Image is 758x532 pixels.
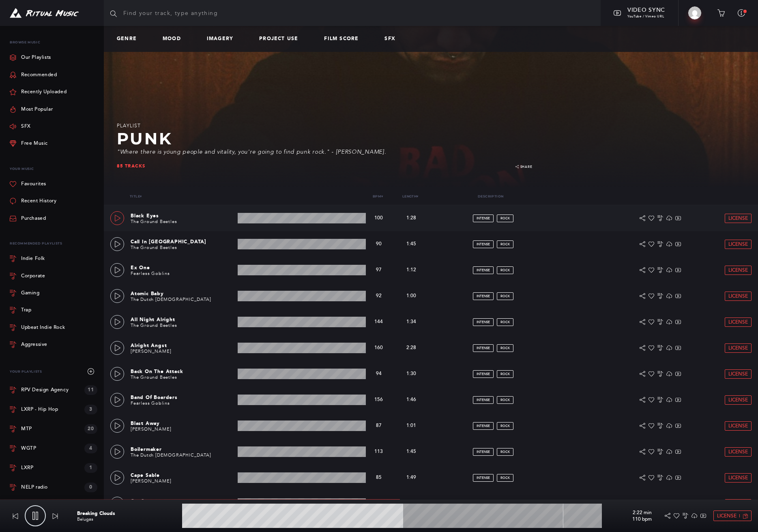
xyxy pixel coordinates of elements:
span: License [728,423,748,429]
a: Project Use [259,36,305,42]
p: Band Of Boarders [131,394,234,401]
p: 100 [369,215,389,221]
p: 1:46 [395,396,427,403]
p: Ex One [131,264,234,271]
span: rock [500,398,510,402]
a: Free Music [10,135,48,152]
a: Length [402,194,419,198]
div: 1 [84,463,97,473]
div: 0 [84,483,97,492]
span: License [728,449,748,455]
a: LXRP - Hip Hop 3 [10,400,97,419]
p: Back On The Attack [131,368,234,375]
span: YouTube / Vimeo URL [627,15,664,18]
a: Belugas [77,517,93,522]
span: ▾ [381,195,383,198]
span: intense [477,294,490,298]
span: intense [477,268,490,272]
a: Upbeat Indie Rock [10,319,97,336]
p: 1:00 [395,292,427,300]
span: License [728,475,748,481]
p: Black Eyes [131,212,234,219]
span: rock [500,294,510,298]
span: ▾ [417,195,418,198]
span: intense [477,424,490,428]
span: "Where there is young people and vitality, you're going to find punk rock." - [PERSON_NAME]. [117,149,386,155]
span: rock [500,242,510,246]
div: Gaming [21,291,40,296]
a: MTP 20 [10,419,97,439]
div: 85 tracks [117,163,512,169]
a: [PERSON_NAME] [131,478,171,484]
p: Description [427,195,555,198]
div: NELP radio [21,485,48,490]
span: Video Sync [627,6,665,13]
span: rock [500,424,510,428]
a: Purchased [10,210,46,227]
a: RPV Design Agency 11 [10,380,97,400]
p: Your Music [10,162,97,176]
a: The Ground Beetles [131,219,177,224]
p: 87 [369,423,389,429]
div: 3 [84,405,97,414]
span: intense [477,242,490,246]
p: 94 [369,371,389,377]
span: License [728,345,748,351]
p: Car Star [131,498,234,505]
a: Aggressive [10,336,97,353]
p: All Night Alright [131,316,234,323]
p: 1:01 [395,422,427,429]
a: Genre [117,36,143,42]
a: NELP radio 0 [10,478,97,497]
span: rock [500,476,510,480]
span: rock [500,217,510,220]
a: The Ground Beetles [131,323,177,328]
span: License [728,268,748,273]
span: intense [477,372,490,376]
a: Favourites [10,176,46,193]
p: 1:49 [395,474,427,481]
span: License [728,216,748,221]
a: Film Score [324,36,365,42]
span: intense [477,398,490,402]
span: License [728,397,748,403]
a: [PERSON_NAME]'s bangin beatz 0 [10,497,97,517]
p: 1:30 [395,370,427,378]
p: 92 [369,293,389,299]
a: The Dutch [DEMOGRAPHIC_DATA] [131,297,211,302]
span: intense [477,320,490,324]
a: Imagery [207,36,240,42]
a: Recommended [10,66,57,84]
p: 1:12 [395,266,427,274]
span: rock [500,450,510,454]
img: Ritual Music [10,8,79,18]
a: The Ground Beetles [131,245,177,250]
p: 1:34 [395,318,427,326]
a: Bpm [373,194,383,198]
span: rock [500,346,510,350]
span: intense [477,476,490,480]
a: Trap [10,302,97,319]
p: 144 [369,319,389,325]
p: Atomic Baby [131,290,234,297]
p: 1:28 [395,215,427,222]
p: Call In [GEOGRAPHIC_DATA] [131,238,234,245]
span: ▾ [140,195,142,198]
p: 113 [369,449,389,455]
span: rock [500,320,510,324]
span: intense [477,450,490,454]
div: RPV Design Agency [21,387,69,393]
div: Upbeat Indie Rock [21,325,65,330]
span: License [728,242,748,247]
span: License [717,513,737,519]
a: Indie Folk [10,250,97,267]
div: 4 [84,444,97,453]
p: 1:45 [395,448,427,455]
a: WGTP 4 [10,439,97,458]
img: Tony Tran [688,6,701,19]
a: Our Playlists [10,49,51,66]
a: [PERSON_NAME] [131,349,171,354]
p: 85 [369,475,389,481]
h2: Punk [117,129,536,148]
div: Aggressive [21,342,47,347]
